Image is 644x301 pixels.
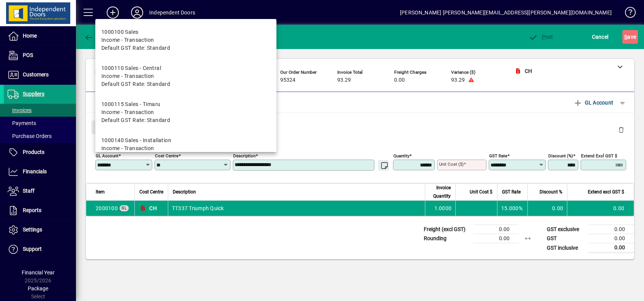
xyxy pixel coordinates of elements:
span: 93.29 [337,77,351,83]
app-page-header-button: Back [76,30,118,44]
span: S [624,34,627,40]
span: Package [28,285,48,291]
span: Invoice Quantity [430,184,451,200]
button: Back [82,30,111,44]
div: 1000115 Sales - Timaru [101,100,170,108]
mat-label: Description [233,153,256,158]
a: Staff [4,182,76,201]
mat-label: Cost Centre [155,153,178,158]
span: Income - Transaction [101,36,154,44]
span: 95324 [280,77,295,83]
span: Financial Year [22,269,55,276]
span: Back [84,34,109,40]
span: Invoices [8,107,32,113]
mat-label: Extend excl GST $ [581,153,617,158]
a: POS [4,46,76,65]
span: Default GST Rate: Standard [101,116,170,124]
a: Support [4,240,76,259]
span: Financials [23,168,47,174]
span: CH [149,204,157,212]
td: 0.00 [473,234,519,243]
span: Home [23,33,37,39]
td: 0.00 [589,234,634,243]
button: Post [527,30,555,44]
td: 0.00 [527,201,567,216]
span: Discount % [540,188,562,196]
a: Home [4,27,76,46]
td: 0.00 [567,201,634,216]
div: 1000140 Sales - Installation [101,136,171,144]
a: Payments [4,117,76,130]
span: Products [23,149,44,155]
span: Suppliers [23,91,44,97]
td: GST inclusive [543,243,589,253]
span: ost [529,34,553,40]
td: GST [543,234,589,243]
span: Item [96,188,105,196]
a: Purchase Orders [4,130,76,143]
div: Gl Account [86,113,634,141]
span: Default GST Rate: Standard [101,80,170,88]
app-page-header-button: Close [90,124,119,130]
span: Customers [23,71,49,78]
span: Description [173,188,196,196]
mat-label: Quantity [393,153,409,158]
span: GL [122,206,127,210]
span: Support [23,246,42,252]
mat-option: 1000110 Sales - Central [95,58,276,94]
span: ave [624,31,636,43]
a: Reports [4,201,76,220]
mat-label: GL Account [96,153,118,158]
span: POS [23,52,33,58]
span: Default GST Rate: Standard [101,44,170,52]
mat-option: 1000100 Sales [95,22,276,58]
span: Extend excl GST $ [588,188,624,196]
mat-label: GST rate [489,153,507,158]
button: Save [622,30,638,44]
span: Staff [23,188,35,194]
app-page-header-button: Delete [612,126,630,133]
div: 1000100 Sales [101,28,170,36]
span: Income - Transaction [101,144,154,152]
button: Close [92,120,117,134]
span: Unit Cost $ [470,188,492,196]
td: Freight (excl GST) [420,225,473,234]
mat-label: Discount (%) [548,153,573,158]
td: 0.00 [589,243,634,253]
span: Cancel [592,31,609,43]
span: 93.29 [451,77,465,83]
span: Cost Centre [139,188,163,196]
span: 0.00 [394,77,405,83]
span: Payments [8,120,36,126]
div: 1000110 Sales - Central [101,64,170,72]
span: Income - Transaction [101,108,154,116]
span: GST Rate [502,188,521,196]
mat-option: 1000115 Sales - Timaru [95,94,276,130]
button: Delete [612,120,630,139]
span: Income - Transaction [101,72,154,80]
td: 1.0000 [425,201,455,216]
span: Settings [23,227,42,233]
mat-label: Unit Cost ($) [439,162,464,167]
td: 15.000% [497,201,527,216]
mat-option: 1000140 Sales - Installation [95,130,276,166]
a: Products [4,143,76,162]
td: 0.00 [589,225,634,234]
a: Knowledge Base [619,2,635,26]
span: Close [95,121,114,134]
button: Profile [125,6,149,19]
td: 0.00 [473,225,519,234]
a: Settings [4,220,76,239]
td: GST exclusive [543,225,589,234]
div: Independent Doors [149,6,195,19]
span: Reports [23,207,41,213]
div: [PERSON_NAME] [PERSON_NAME][EMAIL_ADDRESS][PERSON_NAME][DOMAIN_NAME] [400,6,612,19]
a: Invoices [4,104,76,117]
td: Rounding [420,234,473,243]
td: TT337 Triumph Quick [168,201,425,216]
span: Manufactured Goods [96,204,118,212]
span: P [542,34,545,40]
button: Add [101,6,125,19]
a: Customers [4,65,76,84]
a: Financials [4,162,76,181]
